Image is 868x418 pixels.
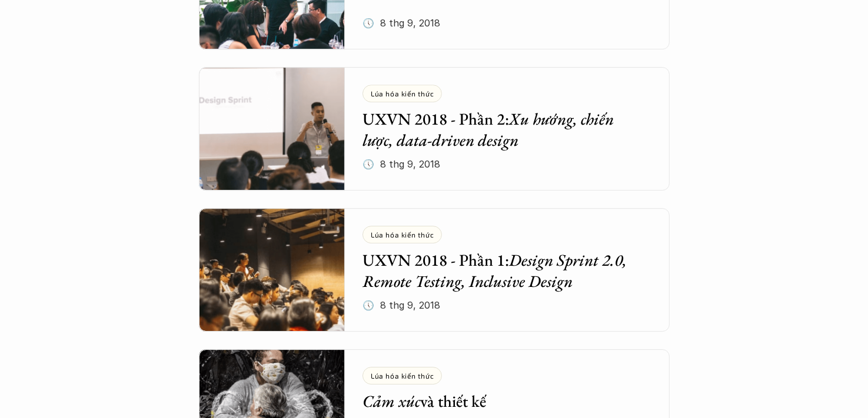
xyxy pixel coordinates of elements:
p: 🕔 8 thg 9, 2018 [363,155,440,173]
h5: và thiết kế [363,390,634,412]
p: Lúa hóa kiến thức [371,372,434,380]
h5: UXVN 2018 - Phần 1: [363,249,634,292]
em: Design Sprint 2.0, Remote Testing, Inclusive Design [363,249,630,292]
em: Cảm xúc [363,390,420,412]
a: Lúa hóa kiến thứcUXVN 2018 - Phần 2:Xu hướng, chiến lược, data-driven design🕔 8 thg 9, 2018 [199,67,670,190]
p: 🕔 8 thg 9, 2018 [363,14,440,32]
p: Lúa hóa kiến thức [371,230,434,239]
p: Lúa hóa kiến thức [371,89,434,98]
em: Xu hướng, chiến lược, data-driven design [363,108,617,151]
p: 🕔 8 thg 9, 2018 [363,296,440,314]
a: Lúa hóa kiến thứcUXVN 2018 - Phần 1:Design Sprint 2.0, Remote Testing, Inclusive Design🕔 8 thg 9,... [199,208,670,332]
h5: UXVN 2018 - Phần 2: [363,108,634,151]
